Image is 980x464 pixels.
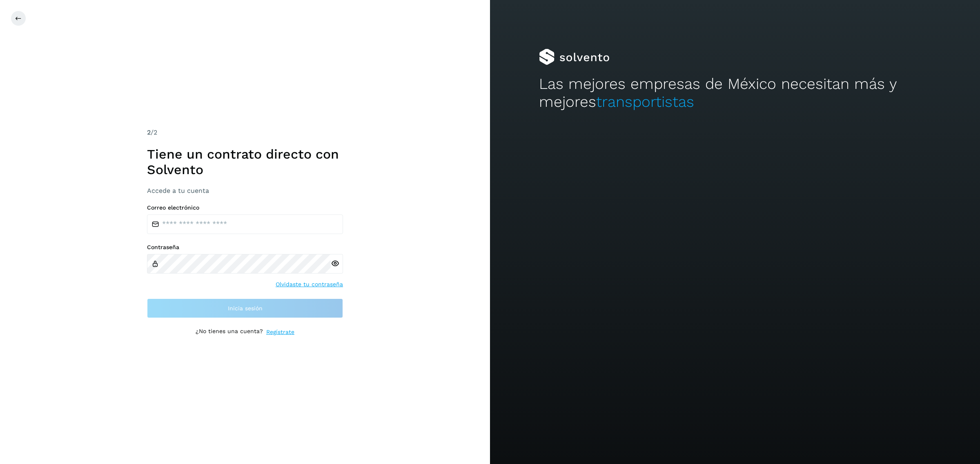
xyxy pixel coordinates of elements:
[539,75,931,111] h2: Las mejores empresas de México necesitan más y mejores
[147,128,151,136] span: 2
[147,128,343,137] div: /2
[147,298,343,318] button: Inicia sesión
[228,305,263,311] span: Inicia sesión
[196,328,263,336] p: ¿No tienes una cuenta?
[147,204,343,211] label: Correo electrónico
[147,244,343,251] label: Contraseña
[596,93,694,110] span: transportistas
[147,187,343,194] h3: Accede a tu cuenta
[276,280,343,289] a: Olvidaste tu contraseña
[266,328,294,336] a: Regístrate
[147,146,343,178] h1: Tiene un contrato directo con Solvento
